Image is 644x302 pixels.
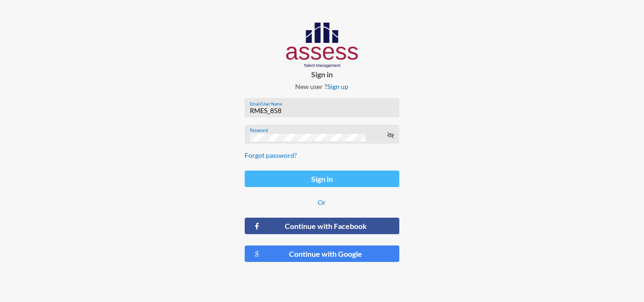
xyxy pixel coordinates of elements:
[245,198,399,206] p: Or
[245,151,297,159] a: Forgot password?
[250,107,394,114] input: Email/User Name
[237,82,406,90] p: New user ?
[245,171,399,187] button: Sign in
[286,23,358,68] img: AssessLogoo.svg
[237,70,406,79] p: Sign in
[245,245,399,262] button: Continue with Google
[245,218,399,234] button: Continue with Facebook
[327,82,348,90] a: Sign up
